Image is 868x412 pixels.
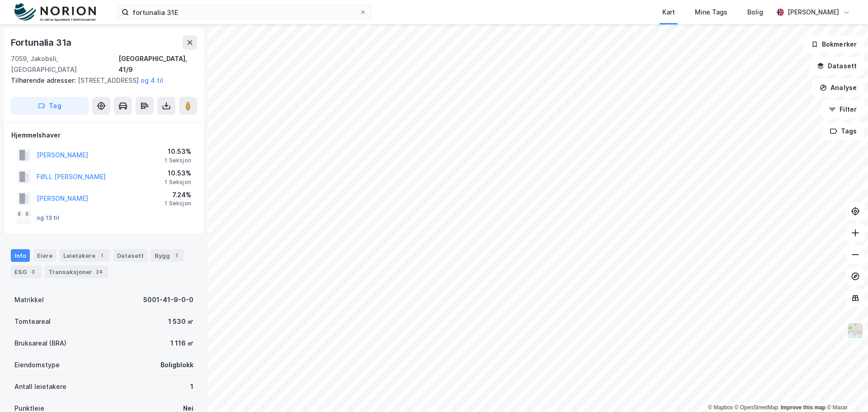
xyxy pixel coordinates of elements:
[11,75,190,86] div: [STREET_ADDRESS]
[97,251,106,260] div: 1
[823,369,868,412] iframe: Chat Widget
[33,249,56,262] div: Eiere
[165,146,191,157] div: 10.53%
[11,53,118,75] div: 7059, Jakobsli, [GEOGRAPHIC_DATA]
[151,249,184,262] div: Bygg
[14,381,66,392] div: Antall leietakere
[747,7,763,18] div: Bolig
[172,251,181,260] div: 1
[165,189,191,200] div: 7.24%
[45,265,108,278] div: Transaksjoner
[822,122,864,140] button: Tags
[788,7,839,18] div: [PERSON_NAME]
[11,76,78,84] span: Tilhørende adresser:
[847,322,864,339] img: Z
[129,5,359,19] input: Søk på adresse, matrikkel, gårdeiere, leietakere eller personer
[118,53,197,75] div: [GEOGRAPHIC_DATA], 41/9
[190,381,193,392] div: 1
[165,200,191,207] div: 1 Seksjon
[168,316,193,327] div: 1 530 ㎡
[812,79,864,97] button: Analyse
[11,97,89,115] button: Tag
[821,100,864,118] button: Filter
[165,168,191,179] div: 10.53%
[11,265,41,278] div: ESG
[60,249,110,262] div: Leietakere
[735,404,778,411] a: OpenStreetMap
[809,57,864,75] button: Datasett
[11,130,197,141] div: Hjemmelshaver
[695,7,727,18] div: Mine Tags
[14,360,60,370] div: Eiendomstype
[28,267,38,276] div: 3
[14,316,51,327] div: Tomteareal
[14,338,66,349] div: Bruksareal (BRA)
[165,179,191,186] div: 1 Seksjon
[143,294,193,305] div: 5001-41-9-0-0
[94,267,104,276] div: 24
[14,294,44,305] div: Matrikkel
[662,7,675,18] div: Kart
[781,404,826,411] a: Improve this map
[803,35,864,53] button: Bokmerker
[708,404,733,411] a: Mapbox
[160,360,193,370] div: Boligblokk
[113,249,147,262] div: Datasett
[14,3,96,22] img: norion-logo.80e7a08dc31c2e691866.png
[11,249,30,262] div: Info
[165,157,191,164] div: 1 Seksjon
[170,338,193,349] div: 1 116 ㎡
[11,35,73,50] div: Fortunalia 31a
